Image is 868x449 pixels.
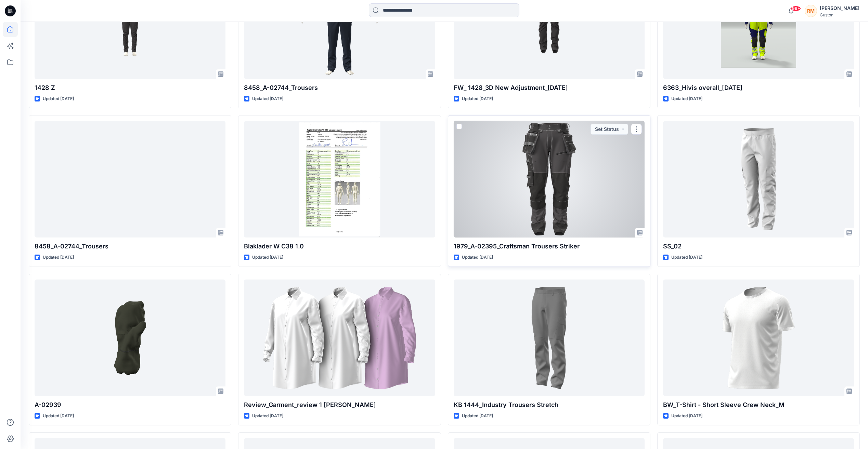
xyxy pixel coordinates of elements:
[43,95,74,103] p: Updated [DATE]
[454,121,645,237] a: 1979_A-02395_Craftsman Trousers Striker
[244,121,435,237] a: Blaklader W C38 1.0
[791,6,801,11] span: 99+
[663,242,854,251] p: SS_02
[454,242,645,251] p: 1979_A-02395_Craftsman Trousers Striker
[244,280,435,396] a: Review_Garment_review 1 Nina
[244,83,435,93] p: 8458_A-02744_Trousers
[35,242,225,251] p: 8458_A-02744_Trousers
[663,83,854,93] p: 6363_Hivis overall_[DATE]
[35,400,225,410] p: A-02939
[663,280,854,396] a: BW_T-Shirt - Short Sleeve Crew Neck_M
[671,254,702,261] p: Updated [DATE]
[252,95,283,103] p: Updated [DATE]
[35,83,225,93] p: 1428 Z
[43,254,74,261] p: Updated [DATE]
[244,242,435,251] p: Blaklader W C38 1.0
[244,400,435,410] p: Review_Garment_review 1 [PERSON_NAME]
[35,280,225,396] a: A-02939
[663,121,854,237] a: SS_02
[454,400,645,410] p: KB 1444_Industry Trousers Stretch
[820,12,859,17] div: Guston
[671,95,702,103] p: Updated [DATE]
[462,254,493,261] p: Updated [DATE]
[35,121,225,237] a: 8458_A-02744_Trousers
[43,412,74,420] p: Updated [DATE]
[462,412,493,420] p: Updated [DATE]
[805,5,817,17] div: RM
[462,95,493,103] p: Updated [DATE]
[454,280,645,396] a: KB 1444_Industry Trousers Stretch
[252,412,283,420] p: Updated [DATE]
[252,254,283,261] p: Updated [DATE]
[820,4,859,12] div: [PERSON_NAME]
[671,412,702,420] p: Updated [DATE]
[454,83,645,93] p: FW_ 1428_3D New Adjustment_[DATE]
[663,400,854,410] p: BW_T-Shirt - Short Sleeve Crew Neck_M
